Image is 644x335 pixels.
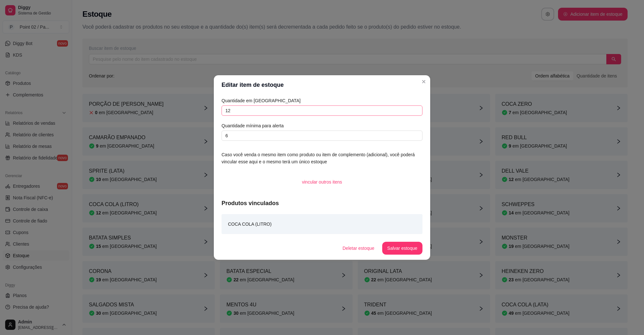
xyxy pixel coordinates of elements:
[382,242,422,255] button: Salvar estoque
[222,199,422,208] article: Produtos vinculados
[222,97,422,104] article: Quantidade em [GEOGRAPHIC_DATA]
[222,151,422,165] article: Caso você venda o mesmo item como produto ou item de complemento (adicional), você poderá vincula...
[214,75,430,95] header: Editar item de estoque
[337,242,380,255] button: Deletar estoque
[419,77,429,87] button: Close
[222,122,422,129] article: Quantidade mínima para alerta
[228,221,271,228] article: COCA COLA (LITRO)
[297,176,347,188] button: vincular outros itens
